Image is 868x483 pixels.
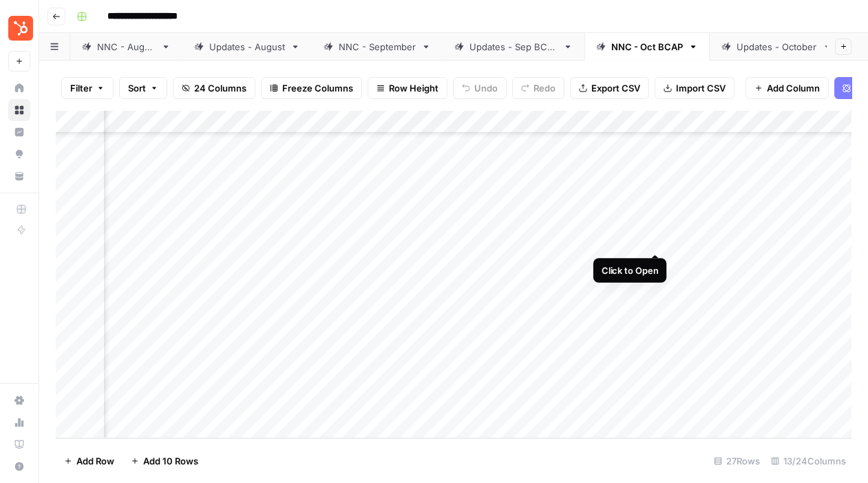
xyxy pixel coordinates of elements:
[474,81,498,95] span: Undo
[611,40,683,54] div: NNC - Oct BCAP
[61,77,114,99] button: Filter
[97,40,156,54] div: NNC - [DATE]
[8,99,30,121] a: Browse
[8,389,30,411] a: Settings
[194,81,246,95] span: 24 Columns
[123,450,207,472] button: Add 10 Rows
[512,77,564,99] button: Redo
[76,454,114,468] span: Add Row
[70,33,182,61] a: NNC - [DATE]
[767,81,820,95] span: Add Column
[676,81,726,95] span: Import CSV
[56,450,123,472] button: Add Row
[143,454,198,468] span: Add 10 Rows
[8,433,30,455] a: Learning Hub
[173,77,255,99] button: 24 Columns
[389,81,438,95] span: Row Height
[8,455,30,477] button: Help + Support
[119,77,167,99] button: Sort
[261,77,362,99] button: Freeze Columns
[453,77,507,99] button: Undo
[765,450,851,472] div: 13/24 Columns
[443,33,584,61] a: Updates - Sep BCAP
[584,33,710,61] a: NNC - Oct BCAP
[655,77,734,99] button: Import CSV
[312,33,443,61] a: NNC - September
[8,411,30,433] a: Usage
[469,40,558,54] div: Updates - Sep BCAP
[8,121,30,143] a: Insights
[8,16,33,41] img: Blog Content Action Plan Logo
[339,40,416,54] div: NNC - September
[8,165,30,187] a: Your Data
[182,33,312,61] a: Updates - August
[533,81,555,95] span: Redo
[8,11,30,45] button: Workspace: Blog Content Action Plan
[70,81,92,95] span: Filter
[745,77,829,99] button: Add Column
[591,81,640,95] span: Export CSV
[601,264,658,277] div: Click to Open
[8,77,30,99] a: Home
[570,77,649,99] button: Export CSV
[128,81,146,95] span: Sort
[8,143,30,165] a: Opportunities
[737,40,817,54] div: Updates - October
[209,40,285,54] div: Updates - August
[282,81,353,95] span: Freeze Columns
[710,33,844,61] a: Updates - October
[708,450,765,472] div: 27 Rows
[368,77,447,99] button: Row Height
